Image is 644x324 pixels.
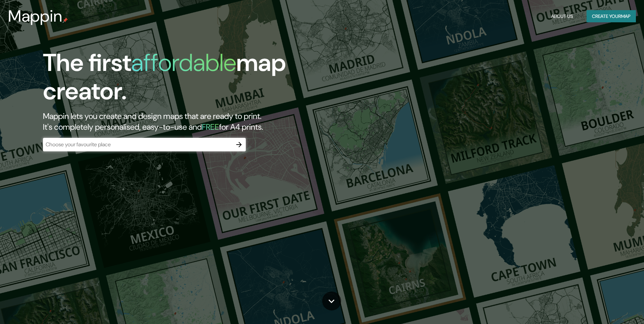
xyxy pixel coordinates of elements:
input: Choose your favourite place [43,141,232,148]
h5: FREE [202,122,219,132]
h1: The first map creator. [43,49,365,111]
h1: affordable [131,47,236,78]
h2: Mappin lets you create and design maps that are ready to print. It's completely personalised, eas... [43,111,365,132]
button: About Us [548,10,576,23]
iframe: Help widget launcher [584,298,637,317]
img: mappin-pin [63,18,68,23]
h3: Mappin [8,7,63,26]
button: Create yourmap [587,10,636,23]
